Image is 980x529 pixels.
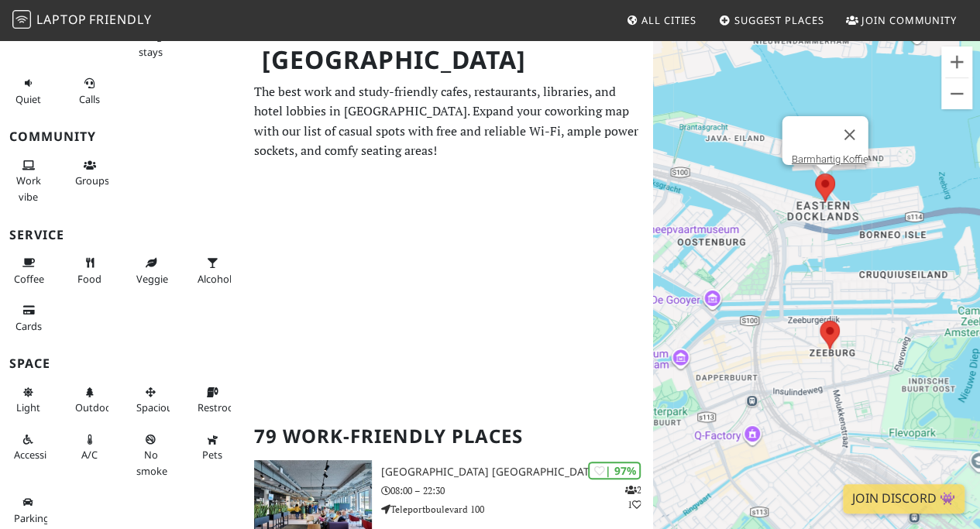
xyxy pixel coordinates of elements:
[9,427,48,468] button: Accessible
[840,6,963,34] a: Join Community
[9,70,48,112] button: Quiet
[9,297,48,338] button: Cards
[12,7,152,34] a: LaptopFriendly LaptopFriendly
[16,173,41,203] span: People working
[14,448,60,462] span: Accessible
[792,153,868,165] a: Barmhartig Koffie
[9,356,236,371] h3: Space
[831,116,868,153] button: Close
[16,400,40,414] span: Natural light
[132,427,170,483] button: No smoke
[70,427,109,468] button: A/C
[75,400,115,414] span: Outdoor area
[641,13,696,27] span: All Cities
[136,448,167,477] span: Smoke free
[9,380,48,421] button: Light
[132,380,170,421] button: Spacious
[588,462,641,479] div: | 97%
[861,13,957,27] span: Join Community
[15,92,41,106] span: Quiet
[202,448,222,462] span: Pet friendly
[70,380,109,421] button: Outdoor
[941,78,972,109] button: Zoom out
[89,11,151,28] span: Friendly
[132,250,170,291] button: Veggie
[254,82,644,161] p: The best work and study-friendly cafes, restaurants, libraries, and hotel lobbies in [GEOGRAPHIC_...
[70,153,109,194] button: Groups
[36,11,87,28] span: Laptop
[381,465,653,479] h3: [GEOGRAPHIC_DATA] [GEOGRAPHIC_DATA]
[941,46,972,77] button: Zoom in
[193,380,232,421] button: Restroom
[9,250,48,291] button: Coffee
[381,502,653,517] p: Teleportboulevard 100
[193,427,232,468] button: Pets
[249,39,650,81] h1: [GEOGRAPHIC_DATA]
[9,153,48,209] button: Work vibe
[70,70,109,112] button: Calls
[254,413,644,460] h2: 79 Work-Friendly Places
[198,272,232,286] span: Alcohol
[381,483,653,498] p: 08:00 – 22:30
[9,129,236,144] h3: Community
[624,483,641,512] p: 2 1
[15,319,42,333] span: Credit cards
[9,228,236,242] h3: Service
[843,484,965,514] a: Join Discord 👾
[70,250,109,291] button: Food
[14,272,44,286] span: Coffee
[14,511,50,525] span: Parking
[77,272,101,286] span: Food
[198,400,243,414] span: Restroom
[79,92,100,106] span: Video/audio calls
[139,29,163,58] span: Long stays
[136,272,168,286] span: Veggie
[620,6,703,34] a: All Cities
[81,448,98,462] span: Air conditioned
[193,250,232,291] button: Alcohol
[713,6,830,34] a: Suggest Places
[75,173,109,187] span: Group tables
[734,13,824,27] span: Suggest Places
[12,10,31,29] img: LaptopFriendly
[136,400,177,414] span: Spacious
